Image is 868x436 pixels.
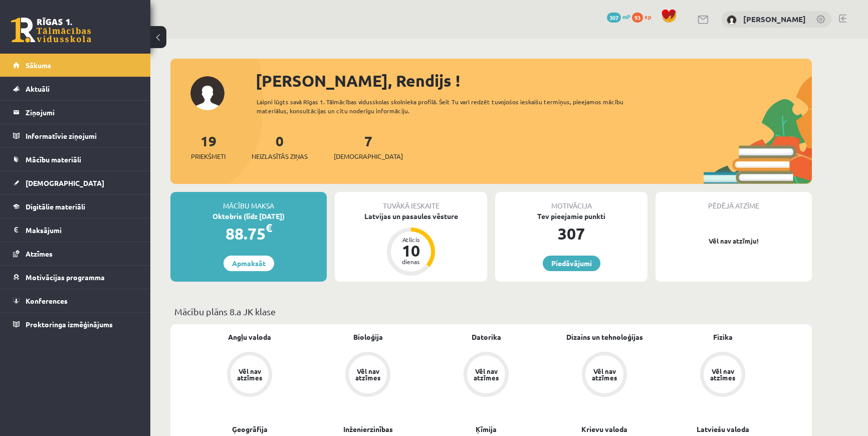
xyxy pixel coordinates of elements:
[256,69,812,93] div: [PERSON_NAME], Rendijs !
[26,84,50,93] span: Aktuāli
[26,296,68,305] span: Konferences
[335,192,487,211] div: Tuvākā ieskaite
[13,148,138,171] a: Mācību materiāli
[661,236,807,246] p: Vēl nav atzīmju!
[191,132,226,161] a: 19Priekšmeti
[190,352,309,399] a: Vēl nav atzīmes
[26,202,85,211] span: Digitālie materiāli
[191,151,226,161] span: Priekšmeti
[26,273,105,282] span: Motivācijas programma
[334,132,403,161] a: 7[DEMOGRAPHIC_DATA]
[228,332,271,342] a: Angļu valoda
[472,332,501,342] a: Datorika
[713,332,733,342] a: Fizika
[170,222,327,246] div: 88.75
[13,171,138,194] a: [DEMOGRAPHIC_DATA]
[581,424,627,434] a: Krievu valoda
[427,352,545,399] a: Vēl nav atzīmes
[13,289,138,312] a: Konferences
[644,13,651,21] span: xp
[396,259,426,265] div: dienas
[13,77,138,100] a: Aktuāli
[13,195,138,218] a: Digitālie materiāli
[13,242,138,265] a: Atzīmes
[353,332,383,342] a: Bioloģija
[607,13,621,23] span: 307
[543,256,600,271] a: Piedāvājumi
[257,97,641,115] div: Laipni lūgts savā Rīgas 1. Tālmācības vidusskolas skolnieka profilā. Šeit Tu vari redzēt tuvojošo...
[266,221,272,235] span: €
[709,368,737,381] div: Vēl nav atzīmes
[590,368,618,381] div: Vēl nav atzīmes
[495,222,647,246] div: 307
[334,151,403,161] span: [DEMOGRAPHIC_DATA]
[396,243,426,259] div: 10
[170,211,327,222] div: Oktobris (līdz [DATE])
[224,256,274,271] a: Apmaksāt
[495,211,647,222] div: Tev pieejamie punkti
[232,424,268,434] a: Ģeogrāfija
[26,155,81,164] span: Mācību materiāli
[13,313,138,336] a: Proktoringa izmēģinājums
[664,352,782,399] a: Vēl nav atzīmes
[545,352,664,399] a: Vēl nav atzīmes
[472,368,500,381] div: Vēl nav atzīmes
[26,320,113,329] span: Proktoringa izmēģinājums
[26,101,138,124] legend: Ziņojumi
[13,101,138,124] a: Ziņojumi
[170,192,327,211] div: Mācību maksa
[727,15,737,25] img: Rendijs Dižais-Lejnieks
[607,13,630,21] a: 307 mP
[252,151,308,161] span: Neizlasītās ziņas
[26,249,53,258] span: Atzīmes
[13,124,138,147] a: Informatīvie ziņojumi
[13,266,138,289] a: Motivācijas programma
[743,14,806,24] a: [PERSON_NAME]
[622,13,630,21] span: mP
[309,352,427,399] a: Vēl nav atzīmes
[13,219,138,242] a: Maksājumi
[495,192,647,211] div: Motivācija
[11,18,91,43] a: Rīgas 1. Tālmācības vidusskola
[236,368,264,381] div: Vēl nav atzīmes
[343,424,393,434] a: Inženierzinības
[13,54,138,77] a: Sākums
[252,132,308,161] a: 0Neizlasītās ziņas
[174,305,808,318] p: Mācību plāns 8.a JK klase
[354,368,382,381] div: Vēl nav atzīmes
[26,61,51,70] span: Sākums
[26,219,138,242] legend: Maksājumi
[632,13,643,23] span: 93
[632,13,656,21] a: 93 xp
[697,424,749,434] a: Latviešu valoda
[656,192,812,211] div: Pēdējā atzīme
[476,424,497,434] a: Ķīmija
[566,332,643,342] a: Dizains un tehnoloģijas
[335,211,487,222] div: Latvijas un pasaules vēsture
[396,237,426,243] div: Atlicis
[26,124,138,147] legend: Informatīvie ziņojumi
[335,211,487,277] a: Latvijas un pasaules vēsture Atlicis 10 dienas
[26,178,104,187] span: [DEMOGRAPHIC_DATA]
